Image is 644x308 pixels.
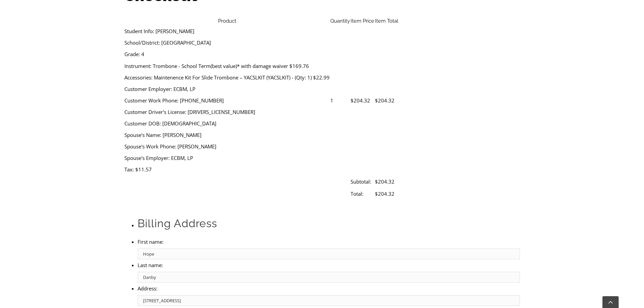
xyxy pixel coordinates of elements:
[350,25,375,175] td: $204.32
[138,216,520,231] h2: Billing Address
[350,17,375,25] th: Item Price
[138,262,163,268] label: Last name:
[375,188,399,200] td: $204.32
[330,17,350,25] th: Quantity
[330,25,350,175] td: 1
[375,25,399,175] td: $204.32
[375,175,399,188] td: $204.32
[138,285,158,292] label: Address:
[375,17,399,25] th: Item Total
[350,188,375,200] td: Total:
[138,238,164,245] label: First name:
[124,17,330,25] th: Product
[350,175,375,188] td: Subtotal:
[124,25,330,175] td: Student Info: [PERSON_NAME] School/District: [GEOGRAPHIC_DATA] Grade: 4 Instrument: Trombone - Sc...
